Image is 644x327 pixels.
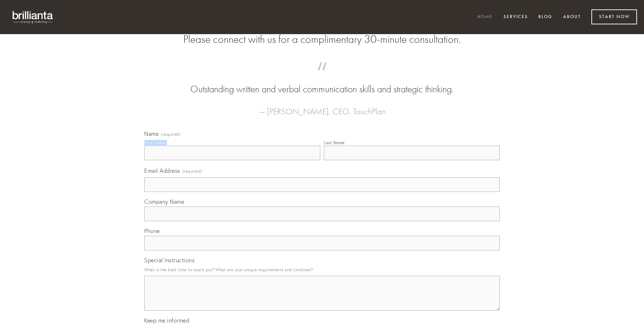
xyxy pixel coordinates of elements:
[499,11,532,23] a: Services
[155,69,489,83] span: “
[559,11,585,23] a: About
[144,167,180,174] span: Email Address
[144,33,500,46] h2: Please connect with us for a complimentary 30-minute consultation.
[144,198,184,205] span: Company Name
[324,140,345,145] div: Last Name
[183,166,202,176] span: (required)
[144,130,159,137] span: Name
[534,11,557,23] a: Blog
[144,257,194,264] span: Special Instructions
[155,69,489,96] blockquote: Outstanding written and verbal communication skills and strategic thinking.
[591,9,637,24] a: Start Now
[144,317,189,324] span: Keep me informed
[144,140,166,145] div: First Name
[144,227,160,234] span: Phone
[155,96,489,118] figcaption: — [PERSON_NAME], CEO, TouchPlan
[7,7,59,27] img: brillianta - research, strategy, marketing
[473,11,497,23] a: Home
[161,132,181,137] span: (required)
[144,265,500,274] p: What is the best time to reach you? What are your unique requirements and timelines?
